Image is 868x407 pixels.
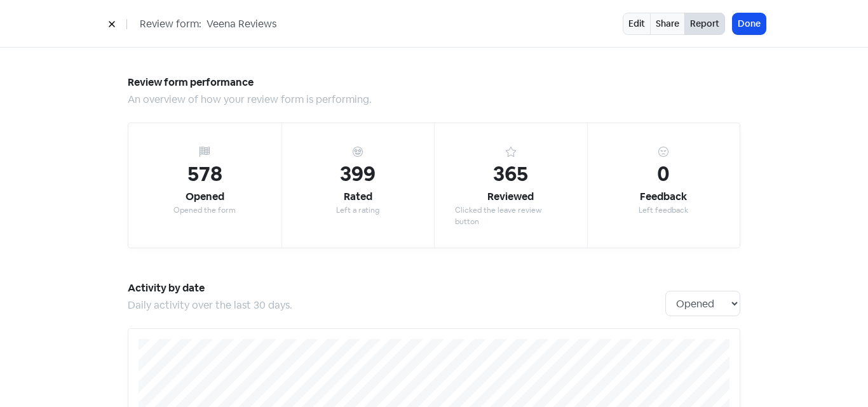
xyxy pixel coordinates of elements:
button: Report [684,13,725,35]
div: Feedback [640,189,687,204]
span: Review form: [140,17,201,32]
div: 365 [493,159,528,189]
a: Share [650,13,685,35]
div: Left feedback [639,204,688,216]
div: Clicked the leave review button [455,204,567,227]
div: Rated [344,189,372,204]
a: Edit [623,13,651,35]
div: Daily activity over the last 30 days. [128,298,665,313]
div: 399 [340,159,376,189]
div: 578 [187,159,222,189]
div: Reviewed [487,189,534,204]
button: Done [733,13,766,34]
h5: Activity by date [128,279,665,298]
h5: Review form performance [128,73,740,92]
div: Opened [186,189,224,204]
div: Opened the form [173,204,236,216]
div: Left a rating [336,204,379,216]
div: An overview of how your review form is performing. [128,92,740,107]
div: 0 [657,159,670,189]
